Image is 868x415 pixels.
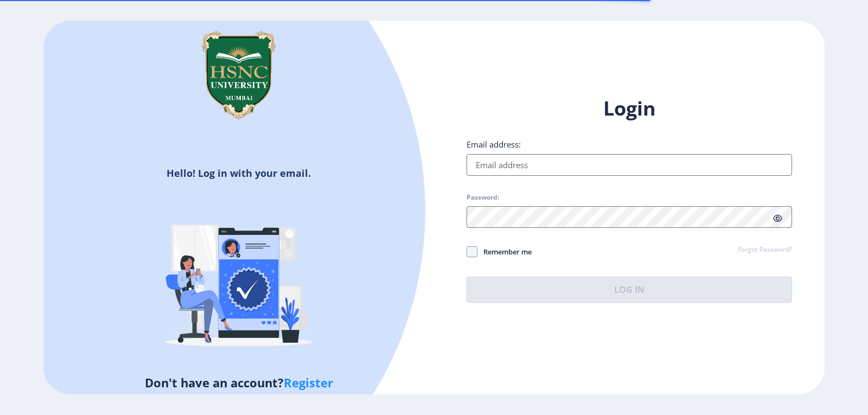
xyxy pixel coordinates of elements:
a: Forgot Password? [738,245,792,255]
label: Email address: [467,139,521,150]
img: Verified-rafiki.svg [144,184,334,374]
input: Email address [467,154,792,176]
a: Register [284,374,333,391]
h5: Don't have an account? [52,374,426,391]
span: Remember me [477,245,532,258]
img: hsnc.png [184,21,293,129]
label: Password: [467,193,499,202]
h1: Login [467,95,792,122]
button: Log In [467,277,792,303]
